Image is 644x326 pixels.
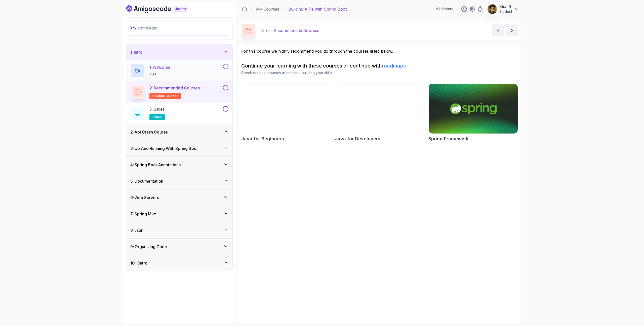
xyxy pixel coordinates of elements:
button: 6-Web Servers [126,189,232,206]
p: Recommended Courses [274,27,319,34]
button: 9-Organizing Code [126,239,232,255]
button: 4-Spring Boot Annotations [126,157,232,173]
h2: Java for Beginners [241,135,284,142]
button: 1-Welcome0:55 [130,64,228,78]
p: Intro [259,27,269,34]
button: 8-Json [126,222,232,238]
p: Check out next courses to continue building your skills. [241,70,518,75]
p: Student [499,9,512,14]
p: 879 Points [436,7,453,12]
h3: 9 - Organizing Code [130,244,167,250]
button: previous content [492,24,504,37]
h2: Spring Framework [428,135,469,142]
button: next content [506,24,518,37]
a: Dashboard [242,7,247,12]
h3: 1 - Intro [130,49,142,55]
button: user profile imageKhai NStudent [487,4,519,14]
img: Java for Beginners card [242,84,331,134]
a: roadmaps [382,63,406,69]
button: 1-Intro [126,44,232,60]
h2: Java for Developers [335,135,380,142]
p: Building APIs with Spring Boot [288,6,347,12]
button: 2-Recommended Coursesrelated-courses [130,85,228,99]
p: 3 - Slides [149,106,165,112]
h3: 5 - Documentation [130,178,163,184]
button: 5-Documentation [126,173,232,189]
a: Java for Developers cardJava for Developers [335,83,424,142]
button: 10-Outro [126,255,232,271]
button: 7-Spring Mvc [126,206,232,222]
h3: 3 - Up And Running With Spring Boot [130,145,198,151]
button: 2-Api Crash Course [126,124,232,140]
h3: 8 - Json [130,227,143,233]
span: completed [129,25,157,30]
h3: 4 - Spring Boot Annotations [130,162,181,168]
span: slides [152,115,162,119]
img: Java for Developers card [335,84,424,134]
p: 0:55 [149,72,170,77]
p: Khai N [499,4,512,9]
h3: 7 - Spring Mvc [130,211,156,217]
button: 3-Up And Running With Spring Boot [126,140,232,156]
h3: 10 - Outro [130,260,147,266]
button: 3-Slidesslides [130,106,228,120]
span: related-courses [152,94,178,98]
a: Spring Framework cardSpring Framework [428,83,518,142]
img: user profile image [488,4,497,14]
p: 1 - Welcome [149,64,170,70]
h3: 6 - Web Servers [130,194,159,201]
img: Spring Framework card [429,84,518,134]
h3: 2 - Api Crash Course [130,129,168,135]
p: 2 - Recommended Courses [149,85,200,91]
a: My Courses [256,6,279,12]
p: For this course we highly recommend you go through the courses listed below. [241,48,518,54]
h2: Continue your learning with these courses or continue with [241,62,518,69]
a: Dashboard [126,5,199,13]
span: 0 % [129,25,136,30]
a: Java for Beginners cardJava for Beginners [241,83,331,142]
